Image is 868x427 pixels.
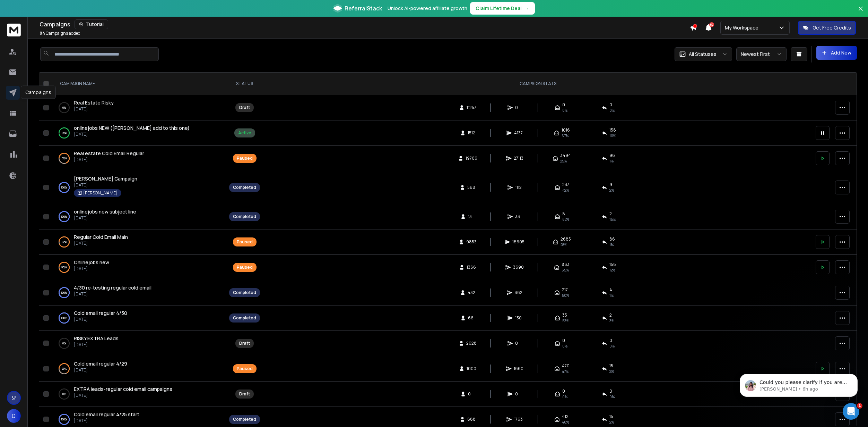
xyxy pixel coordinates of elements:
a: Onlinejobs new [74,259,109,266]
span: 0 [609,102,612,108]
span: 18605 [512,239,524,245]
a: [PERSON_NAME] Campaign [74,175,137,182]
span: 96 [609,153,615,158]
p: Unlock AI-powered affiliate growth [388,5,467,12]
a: EXTRA leads-regular cold email campaigns [74,386,172,393]
span: 2685 [561,236,571,242]
span: 1660 [514,366,523,371]
span: ReferralStack [345,4,382,12]
span: 46 % [562,419,569,425]
div: Paused [237,366,253,371]
span: 0 [562,102,565,108]
p: 100 % [61,315,67,321]
td: 0%Real Estate Risky[DATE] [52,95,225,120]
td: 0%RISKY EXTRA Leads[DATE] [52,331,225,356]
p: All Statuses [689,51,717,58]
iframe: Intercom notifications message [729,359,868,408]
a: RISKY EXTRA Leads [74,335,119,342]
a: 4/30 re-testing regular cold email [74,284,151,291]
span: 432 [468,290,475,295]
span: 2 % [609,187,614,193]
button: Tutorial [75,19,108,29]
span: 4137 [514,130,523,136]
p: My Workspace [725,24,761,31]
span: 1016 [562,127,570,133]
span: 2 % [609,419,614,425]
div: Draft [239,105,250,110]
div: Completed [233,290,256,295]
div: Completed [233,185,256,190]
a: onlinejobs NEW ([PERSON_NAME] add to this one) [74,125,190,132]
span: 3 % [609,318,614,324]
span: 130 [515,315,522,321]
div: Active [238,130,251,136]
th: CAMPAIGN NAME [52,73,225,95]
div: Draft [239,391,250,397]
span: 1 % [609,242,614,248]
a: Real estate Cold Email Regular [74,150,144,157]
span: 1366 [467,265,476,270]
span: 66 [468,315,475,321]
span: 9853 [466,239,477,245]
span: 1 % [609,158,614,164]
span: 1763 [514,417,523,422]
span: 1112 [515,185,522,190]
span: 412 [562,414,568,419]
iframe: Intercom live chat [843,403,859,420]
span: 10 % [609,133,616,139]
span: Cold email regular 4/30 [74,310,127,316]
p: 100 % [61,213,67,220]
p: [DATE] [74,418,139,424]
span: 0 [515,105,522,110]
p: [DATE] [74,317,127,322]
span: 470 [562,363,570,369]
span: 217 [562,287,568,293]
td: 95%Onlinejobs new[DATE] [52,255,225,280]
button: Close banner [856,4,865,21]
span: 28 % [561,242,567,248]
span: 86 [609,236,615,242]
p: [DATE] [74,342,119,348]
button: Newest First [736,47,787,61]
span: 65 % [562,267,569,273]
span: 3494 [560,153,571,158]
p: [PERSON_NAME] [83,190,118,196]
span: 0 [562,338,565,343]
span: 883 [562,262,570,267]
p: 66 % [62,365,67,372]
span: 2 % [609,369,614,374]
p: [DATE] [74,367,127,373]
span: 0 [562,388,565,394]
button: D [7,409,21,423]
span: 0 [609,388,612,394]
a: onlinejobs new subject line [74,208,136,215]
span: 158 [609,262,616,267]
span: [PERSON_NAME] Campaign [74,175,137,182]
span: 4 [609,287,612,293]
span: Regular Cold Email Main [74,234,128,240]
span: 15 % [609,217,616,222]
span: 158 [609,127,616,133]
span: 8 [562,211,565,217]
span: 1 [857,403,862,409]
span: 11257 [467,105,476,110]
p: [DATE] [74,215,136,221]
span: 0 [515,391,522,397]
span: 2 [609,312,612,318]
td: 66%Cold email regular 4/29[DATE] [52,356,225,382]
span: 237 [562,182,569,187]
span: 50 [709,22,714,27]
span: 0 [609,338,612,343]
span: 42 % [562,187,569,193]
div: Completed [233,315,256,321]
div: Campaigns [40,19,690,29]
p: [DATE] [74,157,144,162]
span: 1000 [467,366,476,371]
p: [DATE] [74,132,190,137]
p: [DATE] [74,241,128,246]
td: 100%Cold email regular 4/30[DATE] [52,305,225,331]
p: 0 % [62,340,66,347]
